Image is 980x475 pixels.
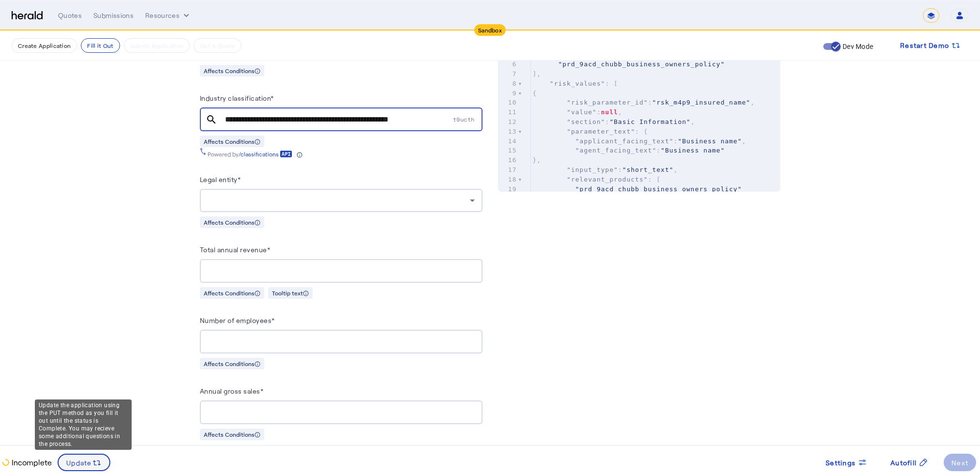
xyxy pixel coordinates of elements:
[200,114,223,125] mat-icon: search
[890,458,917,468] span: Autofill
[533,128,648,135] span: : {
[58,11,82,20] div: Quotes
[453,115,482,123] span: t9ucth
[145,11,191,20] button: Resources dropdown menu
[474,24,506,36] div: Sandbox
[558,61,724,68] span: "prd_9acd_chubb_business_owners_policy"
[58,454,110,471] button: Update
[892,37,968,54] button: Restart Demo
[609,118,691,125] span: "Basic Information"
[818,454,875,471] button: Settings
[200,429,264,440] div: Affects Conditions
[498,60,518,69] div: 6
[194,38,241,53] button: Get A Quote
[124,38,190,53] button: Submit Application
[498,165,518,175] div: 17
[841,42,873,51] label: Dev Mode
[10,457,52,468] p: Incomplete
[533,99,755,106] span: : ,
[622,166,674,173] span: "short_text"
[93,11,134,20] div: Submissions
[533,108,622,116] span: : ,
[652,99,751,106] span: "rsk_m4p9_insured_name"
[883,454,936,471] button: Autofill
[533,90,537,97] span: {
[533,176,661,183] span: : [
[567,99,648,106] span: "risk_parameter_id"
[567,108,597,116] span: "value"
[567,118,605,125] span: "section"
[826,458,856,468] span: Settings
[12,38,77,53] button: Create Application
[200,175,241,184] label: Legal entity*
[200,245,271,254] label: Total annual revenue*
[200,216,264,228] div: Affects Conditions
[268,287,313,299] div: Tooltip text
[567,128,635,135] span: "parameter_text"
[575,185,742,193] span: "prd_9acd_chubb_business_owners_policy"
[498,146,518,155] div: 15
[498,69,518,79] div: 7
[498,117,518,127] div: 12
[533,70,542,77] span: ],
[200,136,264,147] div: Affects Conditions
[81,38,120,53] button: Fill it Out
[567,176,648,183] span: "relevant_products"
[900,40,949,51] span: Restart Demo
[533,138,746,145] span: : ,
[533,156,542,164] span: },
[35,399,132,450] div: Update the application using the PUT method as you fill it out until the status is Complete. You ...
[533,147,725,154] span: :
[498,127,518,137] div: 13
[200,358,264,369] div: Affects Conditions
[498,184,518,194] div: 19
[498,89,518,98] div: 9
[575,138,674,145] span: "applicant_facing_text"
[678,138,742,145] span: "Business name"
[66,458,92,468] span: Update
[533,118,695,125] span: : ,
[200,94,274,102] label: Industry classification*
[567,166,618,173] span: "input_type"
[550,80,605,87] span: "risk_values"
[200,387,264,395] label: Annual gross sales*
[200,65,264,77] div: Affects Conditions
[200,316,275,324] label: Number of employees*
[601,108,618,116] span: null
[533,166,678,173] span: : ,
[12,11,43,20] img: Herald Logo
[239,150,292,158] a: /classifications
[498,175,518,184] div: 18
[498,107,518,117] div: 11
[498,98,518,107] div: 10
[498,79,518,89] div: 8
[200,287,264,299] div: Affects Conditions
[498,155,518,165] div: 16
[208,150,302,158] div: Powered by
[533,80,618,87] span: : [
[498,137,518,146] div: 14
[661,147,724,154] span: "Business name"
[575,147,657,154] span: "agent_facing_text"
